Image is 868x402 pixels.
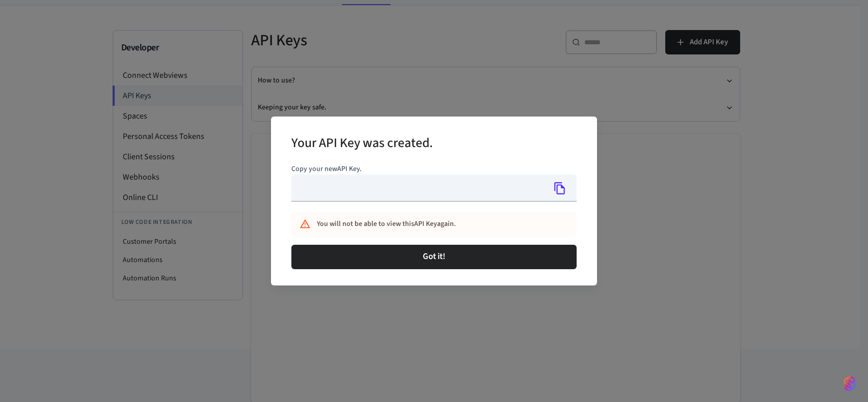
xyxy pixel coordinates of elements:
[291,129,433,160] h2: Your API Key was created.
[317,215,532,234] div: You will not be able to view this API Key again.
[291,164,577,175] p: Copy your new API Key .
[291,245,577,269] button: Got it!
[844,376,856,392] img: SeamLogoGradient.69752ec5.svg
[549,178,571,199] button: Copy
